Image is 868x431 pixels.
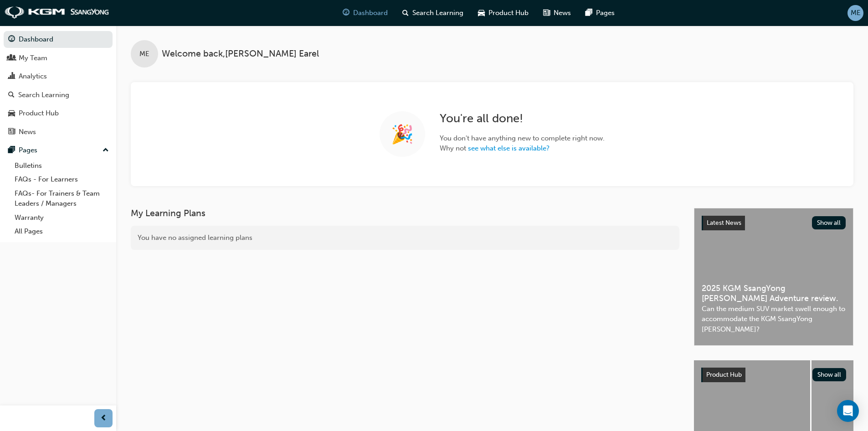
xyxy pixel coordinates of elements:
a: Bulletins [11,159,113,173]
span: Product Hub [488,8,529,18]
a: Latest NewsShow all2025 KGM SsangYong [PERSON_NAME] Adventure review.Can the medium SUV market sw... [694,208,853,346]
h3: My Learning Plans [131,208,679,218]
span: car-icon [478,7,485,19]
span: prev-icon [100,413,107,424]
a: Product HubShow all [701,368,846,382]
a: Warranty [11,211,113,225]
div: You have no assigned learning plans [131,226,679,250]
a: All Pages [11,224,113,239]
span: News [554,8,571,18]
a: car-iconProduct Hub [471,4,536,22]
span: Search Learning [412,8,463,18]
button: ME [847,5,863,21]
span: Product Hub [706,371,742,379]
span: guage-icon [8,36,15,44]
span: guage-icon [343,7,349,19]
span: pages-icon [8,146,15,155]
span: pages-icon [586,7,592,19]
span: search-icon [402,7,409,19]
button: Show all [812,216,846,229]
a: Analytics [4,68,113,85]
a: see what else is available? [468,144,550,152]
span: news-icon [8,128,15,136]
span: chart-icon [8,73,15,81]
img: kgm [5,6,109,19]
span: Welcome back , [PERSON_NAME] Earel [162,49,319,59]
span: ME [851,8,861,18]
span: up-icon [103,145,109,156]
a: Latest NewsShow all [702,216,846,230]
div: News [19,127,36,137]
button: Pages [4,142,113,159]
button: Show all [812,368,847,381]
span: Pages [596,8,615,18]
span: Can the medium SUV market swell enough to accommodate the KGM SsangYong [PERSON_NAME]? [702,304,846,335]
span: You don't have anything new to complete right now. [440,133,605,144]
span: 2025 KGM SsangYong [PERSON_NAME] Adventure review. [702,283,846,304]
a: Dashboard [4,31,113,48]
div: Product Hub [19,108,59,119]
div: Pages [19,145,37,156]
div: Search Learning [18,90,69,100]
div: Open Intercom Messenger [837,400,859,422]
a: News [4,124,113,140]
span: search-icon [8,91,15,99]
a: pages-iconPages [578,4,622,22]
div: Analytics [19,71,47,82]
a: search-iconSearch Learning [395,4,471,22]
span: Why not [440,143,605,154]
a: news-iconNews [536,4,578,22]
a: guage-iconDashboard [335,4,395,22]
span: Latest News [707,219,741,227]
a: Product Hub [4,105,113,122]
span: Dashboard [353,8,388,18]
a: Search Learning [4,87,113,104]
a: My Team [4,50,113,67]
span: car-icon [8,109,15,118]
span: people-icon [8,54,15,62]
span: 🎉 [391,129,414,140]
a: FAQs - For Learners [11,172,113,187]
span: news-icon [543,7,550,19]
a: FAQs- For Trainers & Team Leaders / Managers [11,187,113,211]
h2: You're all done! [440,111,605,126]
span: ME [139,49,149,59]
button: DashboardMy TeamAnalyticsSearch LearningProduct HubNews [4,29,113,142]
div: My Team [19,53,47,63]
